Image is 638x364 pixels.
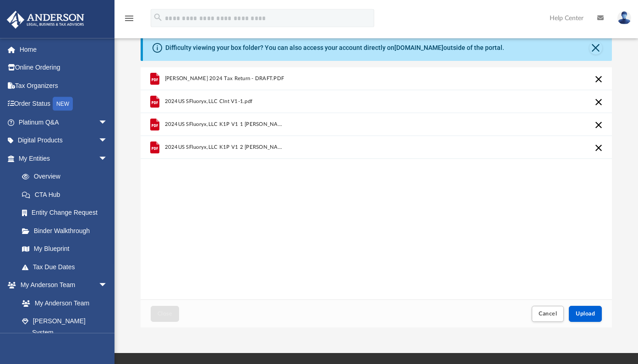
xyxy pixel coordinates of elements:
span: arrow_drop_down [98,276,117,295]
div: NEW [53,97,73,111]
span: arrow_drop_down [98,113,117,132]
button: Cancel this upload [593,142,604,153]
a: Platinum Q&Aarrow_drop_down [6,113,121,131]
a: [PERSON_NAME] System [13,312,117,342]
span: arrow_drop_down [98,131,117,150]
a: Online Ordering [6,59,121,77]
span: Upload [576,311,595,316]
div: grid [141,67,612,300]
a: Order StatusNEW [6,95,121,114]
img: Anderson Advisors Platinum Portal [4,11,87,29]
button: Close [151,306,179,322]
a: My Anderson Teamarrow_drop_down [6,276,117,294]
a: Binder Walkthrough [13,222,121,240]
a: [DOMAIN_NAME] [394,44,443,51]
button: Cancel this upload [593,74,604,85]
a: Digital Productsarrow_drop_down [6,131,121,150]
span: 2024US SFluoryx,LLC K1P V1 2 [PERSON_NAME]-1.pdf [165,144,285,150]
button: Cancel this upload [593,97,604,108]
button: Cancel this upload [593,120,604,130]
img: User Pic [617,11,631,25]
span: 2024US SFluoryx,LLC Clnt V1-1.pdf [165,98,253,104]
a: Tax Organizers [6,76,121,95]
span: arrow_drop_down [98,149,117,168]
a: CTA Hub [13,185,121,204]
a: My Blueprint [13,240,117,258]
a: Home [6,40,121,59]
div: Difficulty viewing your box folder? You can also access your account directly on outside of the p... [165,43,504,53]
button: Upload [569,306,602,322]
span: Close [158,311,172,316]
div: Upload [141,67,612,328]
i: search [153,12,163,22]
a: menu [124,17,135,24]
a: My Entitiesarrow_drop_down [6,149,121,168]
button: Cancel [532,306,564,322]
a: My Anderson Team [13,294,112,312]
button: Close [589,42,602,54]
span: 2024US SFluoryx,LLC K1P V1 1 [PERSON_NAME].pdf [165,121,285,127]
span: [PERSON_NAME] 2024 Tax Return - DRAFT.PDF [165,76,284,81]
span: Cancel [539,311,557,316]
a: Entity Change Request [13,204,121,222]
i: menu [124,13,135,24]
a: Tax Due Dates [13,258,121,276]
a: Overview [13,168,121,186]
